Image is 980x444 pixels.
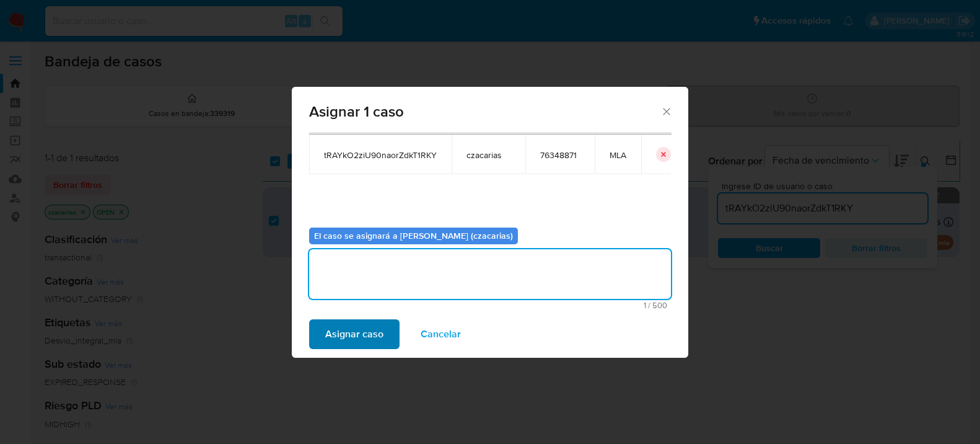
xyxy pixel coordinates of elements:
[325,321,383,348] span: Asignar caso
[309,104,660,119] span: Asignar 1 caso
[610,149,626,161] span: MLA
[313,301,667,309] span: Máximo 500 caracteres
[540,149,580,161] span: 76348871
[421,321,461,348] span: Cancelar
[466,149,510,161] span: czacarias
[314,229,513,242] b: El caso se asignará a [PERSON_NAME] (czacarias)
[324,149,437,161] span: tRAYkO2ziU90naorZdkT1RKY
[405,319,477,349] button: Cancelar
[660,105,672,117] button: Cerrar ventana
[292,87,688,358] div: assign-modal
[656,147,671,162] button: icon-button
[309,319,400,349] button: Asignar caso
